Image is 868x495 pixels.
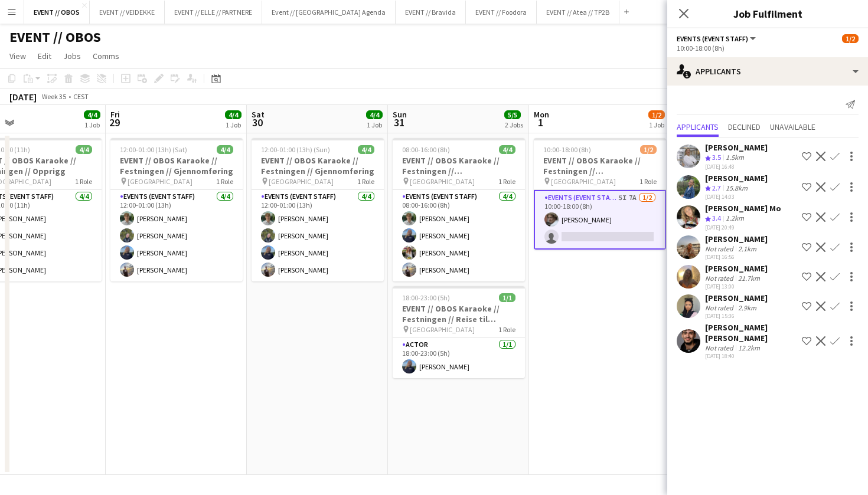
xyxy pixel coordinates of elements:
[705,234,768,244] div: [PERSON_NAME]
[728,123,761,131] span: Declined
[128,177,192,186] span: [GEOGRAPHIC_DATA]
[705,163,768,171] div: [DATE] 16:48
[216,177,233,186] span: 1 Role
[393,190,525,281] app-card-role: Events (Event Staff)4/408:00-16:00 (8h)[PERSON_NAME][PERSON_NAME][PERSON_NAME][PERSON_NAME]
[534,190,666,250] app-card-role: Events (Event Staff)5I7A1/210:00-18:00 (8h)[PERSON_NAME]
[705,303,736,312] div: Not rated
[736,274,762,283] div: 21.7km
[705,253,768,261] div: [DATE] 16:56
[396,1,466,24] button: EVENT // Bravida
[677,34,748,43] span: Events (Event Staff)
[736,303,759,312] div: 2.9km
[393,303,525,324] h3: EVENT // OBOS Karaoke // Festningen // Reise til [GEOGRAPHIC_DATA]
[504,110,521,119] span: 5/5
[84,110,100,119] span: 4/4
[534,138,666,250] div: 10:00-18:00 (8h)1/2EVENT // OBOS Karaoke // Festningen // Tilbakelevering [GEOGRAPHIC_DATA]1 Role...
[393,286,525,378] app-job-card: 18:00-23:00 (5h)1/1EVENT // OBOS Karaoke // Festningen // Reise til [GEOGRAPHIC_DATA] [GEOGRAPHIC...
[393,338,525,378] app-card-role: Actor1/118:00-23:00 (5h)[PERSON_NAME]
[9,91,37,103] div: [DATE]
[712,153,721,162] span: 3.5
[402,293,450,302] span: 18:00-23:00 (5h)
[534,155,666,176] h3: EVENT // OBOS Karaoke // Festningen // Tilbakelevering
[498,177,515,186] span: 1 Role
[165,1,262,24] button: EVENT // ELLE // PARTNERE
[705,203,781,214] div: [PERSON_NAME] Mo
[9,28,101,46] h1: EVENT // OBOS
[357,177,374,186] span: 1 Role
[770,123,815,131] span: Unavailable
[24,1,90,24] button: EVENT // OBOS
[110,138,243,281] app-job-card: 12:00-01:00 (13h) (Sat)4/4EVENT // OBOS Karaoke // Festningen // Gjennomføring [GEOGRAPHIC_DATA]1...
[705,352,797,360] div: [DATE] 18:40
[705,283,768,290] div: [DATE] 13:00
[39,92,68,101] span: Week 35
[537,1,619,24] button: EVENT // Atea // TP2B
[677,44,859,53] div: 10:00-18:00 (8h)
[252,109,265,120] span: Sat
[252,155,384,176] h3: EVENT // OBOS Karaoke // Festningen // Gjennomføring
[393,109,407,120] span: Sun
[269,177,334,186] span: [GEOGRAPHIC_DATA]
[532,116,549,129] span: 1
[705,142,768,153] div: [PERSON_NAME]
[705,343,736,352] div: Not rated
[358,145,374,154] span: 4/4
[367,120,382,129] div: 1 Job
[393,155,525,176] h3: EVENT // OBOS Karaoke // Festningen // [GEOGRAPHIC_DATA]
[712,183,721,192] span: 2.7
[677,123,719,131] span: Applicants
[640,145,657,154] span: 1/2
[551,177,616,186] span: [GEOGRAPHIC_DATA]
[723,214,746,224] div: 1.2km
[534,109,549,120] span: Mon
[705,244,736,253] div: Not rated
[410,325,475,334] span: [GEOGRAPHIC_DATA]
[63,51,81,61] span: Jobs
[252,190,384,281] app-card-role: Events (Event Staff)4/412:00-01:00 (13h)[PERSON_NAME][PERSON_NAME][PERSON_NAME][PERSON_NAME]
[705,263,768,274] div: [PERSON_NAME]
[38,51,51,61] span: Edit
[723,153,746,163] div: 1.5km
[109,116,120,129] span: 29
[736,343,762,352] div: 12.2km
[667,57,868,86] div: Applicants
[9,51,26,61] span: View
[90,1,165,24] button: EVENT // VEIDEKKE
[667,6,868,21] h3: Job Fulfilment
[466,1,537,24] button: EVENT // Foodora
[505,120,523,129] div: 2 Jobs
[120,145,187,154] span: 12:00-01:00 (13h) (Sat)
[225,110,242,119] span: 4/4
[705,224,781,231] div: [DATE] 20:49
[110,155,243,176] h3: EVENT // OBOS Karaoke // Festningen // Gjennomføring
[76,145,92,154] span: 4/4
[648,110,665,119] span: 1/2
[499,145,515,154] span: 4/4
[705,274,736,283] div: Not rated
[498,325,515,334] span: 1 Role
[252,138,384,281] app-job-card: 12:00-01:00 (13h) (Sun)4/4EVENT // OBOS Karaoke // Festningen // Gjennomføring [GEOGRAPHIC_DATA]1...
[705,193,768,201] div: [DATE] 14:03
[217,145,233,154] span: 4/4
[410,177,475,186] span: [GEOGRAPHIC_DATA]
[499,293,515,302] span: 1/1
[712,214,721,222] span: 3.4
[543,145,591,154] span: 10:00-18:00 (8h)
[705,322,797,343] div: [PERSON_NAME] [PERSON_NAME]
[93,51,119,61] span: Comms
[649,120,664,129] div: 1 Job
[393,138,525,281] app-job-card: 08:00-16:00 (8h)4/4EVENT // OBOS Karaoke // Festningen // [GEOGRAPHIC_DATA] [GEOGRAPHIC_DATA]1 Ro...
[677,34,758,43] button: Events (Event Staff)
[250,116,265,129] span: 30
[58,48,86,64] a: Jobs
[723,183,750,194] div: 15.8km
[5,48,31,64] a: View
[73,92,89,101] div: CEST
[33,48,56,64] a: Edit
[226,120,241,129] div: 1 Job
[402,145,450,154] span: 08:00-16:00 (8h)
[705,173,768,183] div: [PERSON_NAME]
